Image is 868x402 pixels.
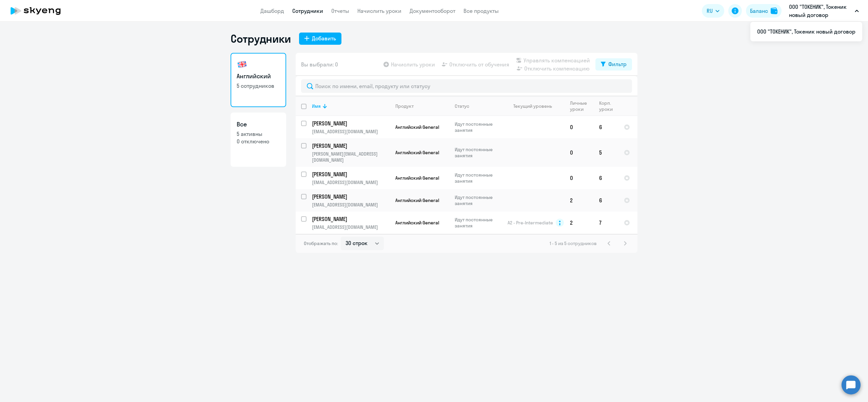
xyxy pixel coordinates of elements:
[455,146,501,159] p: Идут постоянные занятия
[594,212,618,234] td: 7
[750,22,862,41] ul: RU
[312,202,390,208] p: [EMAIL_ADDRESS][DOMAIN_NAME]
[312,151,390,163] p: [PERSON_NAME][EMAIL_ADDRESS][DOMAIN_NAME]
[702,4,724,18] button: RU
[312,193,389,200] p: [PERSON_NAME]
[570,100,589,112] div: Личные уроки
[550,240,597,246] span: 1 - 5 из 5 сотрудников
[599,100,614,112] div: Корп. уроки
[455,172,501,184] p: Идут постоянные занятия
[231,32,291,45] h1: Сотрудники
[570,100,593,112] div: Личные уроки
[312,142,389,149] p: [PERSON_NAME]
[331,7,349,14] a: Отчеты
[312,170,389,178] p: [PERSON_NAME]
[312,170,390,178] a: [PERSON_NAME]
[455,217,501,229] p: Идут постоянные занятия
[395,124,439,130] span: Английский General
[304,240,338,246] span: Отображать по:
[237,120,280,129] h3: Все
[312,103,321,109] div: Имя
[395,103,449,109] div: Продукт
[565,116,594,138] td: 0
[395,220,439,226] span: Английский General
[231,53,286,107] a: Английский5 сотрудников
[508,220,553,226] span: A2 - Pre-Intermediate
[301,60,338,68] span: Вы выбрали: 0
[312,128,390,135] p: [EMAIL_ADDRESS][DOMAIN_NAME]
[299,33,341,45] button: Добавить
[507,103,564,109] div: Текущий уровень
[395,197,439,203] span: Английский General
[395,149,439,156] span: Английский General
[455,103,469,109] div: Статус
[750,7,768,15] div: Баланс
[312,142,390,149] a: [PERSON_NAME]
[455,194,501,206] p: Идут постоянные занятия
[260,7,284,14] a: Дашборд
[395,103,414,109] div: Продукт
[357,7,401,14] a: Начислить уроки
[410,7,455,14] a: Документооборот
[565,138,594,167] td: 0
[455,121,501,133] p: Идут постоянные занятия
[231,113,286,167] a: Все5 активны0 отключено
[237,59,248,70] img: english
[312,103,390,109] div: Имя
[565,167,594,189] td: 0
[594,138,618,167] td: 5
[595,58,632,71] button: Фильтр
[237,72,280,81] h3: Английский
[594,189,618,212] td: 6
[395,175,439,181] span: Английский General
[608,60,627,68] div: Фильтр
[513,103,552,109] div: Текущий уровень
[237,130,280,138] p: 5 активны
[312,224,390,230] p: [EMAIL_ADDRESS][DOMAIN_NAME]
[594,167,618,189] td: 6
[312,215,390,223] a: [PERSON_NAME]
[599,100,618,112] div: Корп. уроки
[312,120,389,127] p: [PERSON_NAME]
[771,7,777,14] img: balance
[789,3,852,19] p: ООО "ТОКЕНИК", Токеник новый договор
[312,215,389,223] p: [PERSON_NAME]
[786,3,862,19] button: ООО "ТОКЕНИК", Токеник новый договор
[565,212,594,234] td: 2
[565,189,594,212] td: 2
[463,7,499,14] a: Все продукты
[312,193,390,200] a: [PERSON_NAME]
[312,34,336,42] div: Добавить
[312,179,390,185] p: [EMAIL_ADDRESS][DOMAIN_NAME]
[237,138,280,145] p: 0 отключено
[292,7,323,14] a: Сотрудники
[746,4,782,18] button: Балансbalance
[237,82,280,89] p: 5 сотрудников
[707,7,713,15] span: RU
[455,103,501,109] div: Статус
[594,116,618,138] td: 6
[312,120,390,127] a: [PERSON_NAME]
[301,79,632,93] input: Поиск по имени, email, продукту или статусу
